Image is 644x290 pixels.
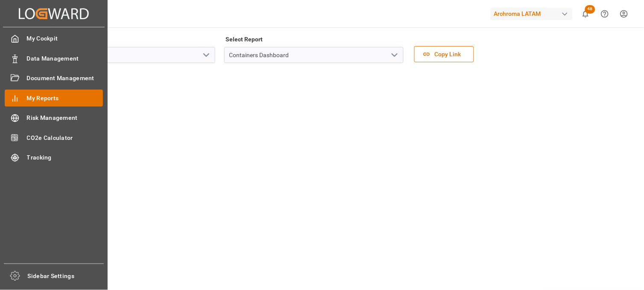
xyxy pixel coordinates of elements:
[5,149,103,166] a: Tracking
[491,6,576,22] button: Archroma LATAM
[36,47,215,63] input: Type to search/select
[595,4,615,23] button: Help Center
[491,8,573,20] div: Archroma LATAM
[414,46,474,62] button: Copy Link
[27,153,103,162] span: Tracking
[5,110,103,126] a: Risk Management
[27,74,103,83] span: Document Management
[5,70,103,87] a: Document Management
[27,94,103,103] span: My Reports
[27,133,103,142] span: CO2e Calculator
[585,5,595,14] span: 48
[576,4,595,23] button: show 48 new notifications
[28,272,104,281] span: Sidebar Settings
[224,47,404,63] input: Type to search/select
[388,49,401,62] button: open menu
[27,54,103,63] span: Data Management
[27,34,103,43] span: My Cockpit
[5,50,103,67] a: Data Management
[5,30,103,47] a: My Cockpit
[199,49,212,62] button: open menu
[27,113,103,122] span: Risk Management
[5,90,103,106] a: My Reports
[224,33,264,45] label: Select Report
[430,50,465,59] span: Copy Link
[5,129,103,146] a: CO2e Calculator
